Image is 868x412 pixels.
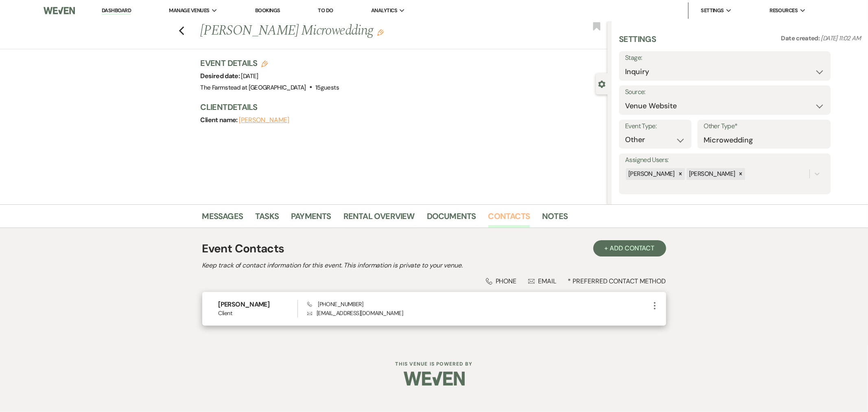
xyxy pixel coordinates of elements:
span: Settings [701,7,724,15]
span: Resources [770,7,798,15]
span: 15 guests [315,83,339,92]
button: Close lead details [598,80,606,88]
img: Weven Logo [404,364,465,393]
button: [PERSON_NAME] [239,117,289,123]
span: The Farmstead at [GEOGRAPHIC_DATA] [201,83,306,92]
h3: Settings [619,33,656,51]
label: Other Type* [704,121,824,132]
a: Tasks [255,210,279,228]
h3: Client Details [201,101,600,113]
a: Notes [542,210,568,228]
div: Email [528,277,556,285]
a: Rental Overview [343,210,415,228]
a: Dashboard [102,7,131,15]
span: Client name: [201,116,239,124]
span: Date created: [781,34,821,42]
span: Manage Venues [169,7,209,15]
button: + Add Contact [593,240,666,256]
span: Client [219,309,298,318]
span: [DATE] 11:02 AM [821,34,861,42]
img: Weven Logo [44,2,75,19]
h2: Keep track of contact information for this event. This information is private to your venue. [202,261,666,270]
a: Bookings [255,7,280,14]
a: Contacts [488,210,530,228]
a: Messages [202,210,243,228]
label: Event Type: [625,121,685,132]
span: Desired date: [201,72,241,80]
div: [PERSON_NAME] [626,168,676,180]
label: Stage: [625,52,824,64]
div: [PERSON_NAME] [687,168,737,180]
button: Edit [377,28,384,36]
h3: Event Details [201,57,339,69]
div: Phone [486,277,517,285]
h1: [PERSON_NAME] Microwedding [201,21,523,41]
a: Documents [427,210,476,228]
h1: Event Contacts [202,240,284,257]
h6: [PERSON_NAME] [219,300,298,309]
span: Analytics [371,7,397,15]
div: * Preferred Contact Method [202,277,666,285]
p: [EMAIL_ADDRESS][DOMAIN_NAME] [307,309,649,318]
label: Source: [625,86,824,98]
a: Payments [291,210,331,228]
a: To Do [318,7,333,14]
span: [PHONE_NUMBER] [307,300,363,308]
span: [DATE] [241,72,258,80]
label: Assigned Users: [625,154,824,166]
